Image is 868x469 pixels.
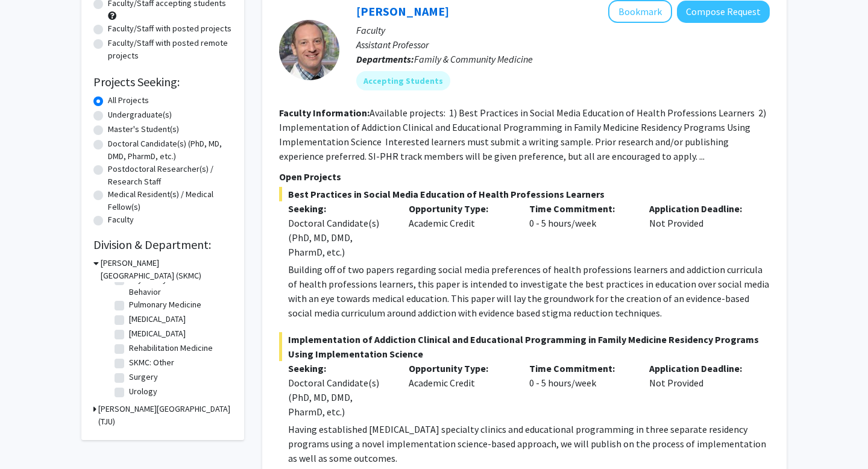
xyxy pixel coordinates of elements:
[108,213,134,226] label: Faculty
[677,1,770,23] button: Compose Request to Gregory Jaffe
[108,109,172,121] label: Undergraduate(s)
[279,107,370,119] b: Faculty Information:
[649,201,752,216] p: Application Deadline:
[108,37,232,62] label: Faculty/Staff with posted remote projects
[93,75,232,89] h2: Projects Seeking:
[529,201,632,216] p: Time Commitment:
[108,22,231,35] label: Faculty/Staff with posted projects
[129,371,158,383] label: Surgery
[414,53,533,65] span: Family & Community Medicine
[288,216,391,259] div: Doctoral Candidate(s) (PhD, MD, DMD, PharmD, etc.)
[129,356,174,369] label: SKMC: Other
[93,238,232,252] h2: Division & Department:
[108,188,232,213] label: Medical Resident(s) / Medical Fellow(s)
[356,23,770,37] p: Faculty
[129,313,186,326] label: [MEDICAL_DATA]
[279,169,770,184] p: Open Projects
[129,327,186,340] label: [MEDICAL_DATA]
[288,361,391,376] p: Seeking:
[101,257,232,282] h3: [PERSON_NAME][GEOGRAPHIC_DATA] (SKMC)
[279,187,770,201] span: Best Practices in Social Media Education of Health Professions Learners
[649,361,752,376] p: Application Deadline:
[288,201,391,216] p: Seeking:
[279,332,770,361] span: Implementation of Addiction Clinical and Educational Programming in Family Medicine Residency Pro...
[288,376,391,419] div: Doctoral Candidate(s) (PhD, MD, DMD, PharmD, etc.)
[356,4,449,19] a: [PERSON_NAME]
[129,385,157,398] label: Urology
[640,361,761,419] div: Not Provided
[129,298,201,311] label: Pulmonary Medicine
[108,137,232,163] label: Doctoral Candidate(s) (PhD, MD, DMD, PharmD, etc.)
[129,342,213,354] label: Rehabilitation Medicine
[279,107,766,162] fg-read-more: Available projects: 1) Best Practices in Social Media Education of Health Professions Learners 2)...
[400,201,520,259] div: Academic Credit
[108,123,179,136] label: Master's Student(s)
[98,403,232,428] h3: [PERSON_NAME][GEOGRAPHIC_DATA] (TJU)
[108,163,232,188] label: Postdoctoral Researcher(s) / Research Staff
[409,361,511,376] p: Opportunity Type:
[288,422,770,465] p: Having established [MEDICAL_DATA] specialty clinics and educational programming in three separate...
[409,201,511,216] p: Opportunity Type:
[129,273,229,298] label: Psychiatry & Human Behavior
[640,201,761,259] div: Not Provided
[356,71,450,90] mat-chip: Accepting Students
[108,94,149,107] label: All Projects
[356,37,770,52] p: Assistant Professor
[529,361,632,376] p: Time Commitment:
[356,53,414,65] b: Departments:
[520,201,641,259] div: 0 - 5 hours/week
[520,361,641,419] div: 0 - 5 hours/week
[400,361,520,419] div: Academic Credit
[288,262,770,320] p: Building off of two papers regarding social media preferences of health professions learners and ...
